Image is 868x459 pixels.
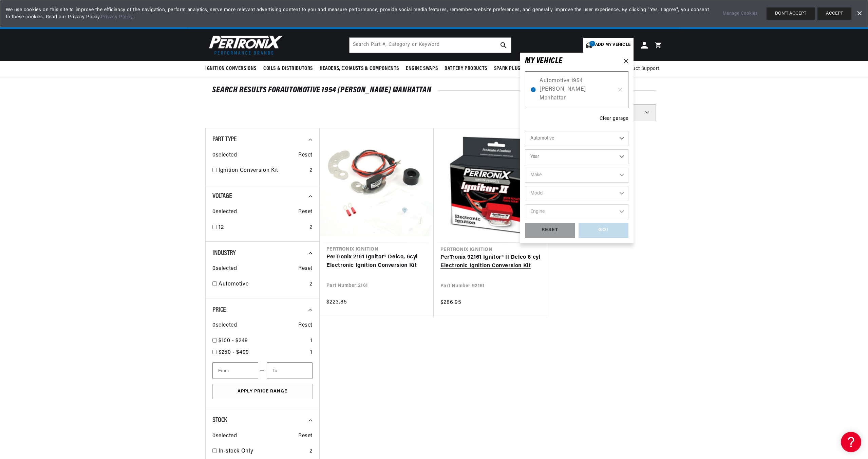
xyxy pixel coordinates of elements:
span: Reset [298,264,313,273]
div: 2 [309,280,313,289]
span: Coils & Distributors [263,65,313,72]
img: Pertronix [205,33,283,57]
span: Automotive 1954 [PERSON_NAME] Manhattan [540,77,614,103]
a: In-stock Only [219,447,307,456]
a: Privacy Policy. [101,15,134,20]
summary: Battery Products [441,61,491,77]
a: Manage Cookies [723,10,758,17]
span: Headers, Exhausts & Components [320,65,399,72]
div: Clear garage [600,115,628,123]
span: Part Type [212,136,237,143]
span: $250 - $499 [219,350,249,355]
select: Model [525,186,628,201]
span: Battery Products [445,65,487,72]
a: Ignition Conversion Kit [219,166,307,175]
span: Product Support [622,65,659,73]
span: Add my vehicle [595,42,630,48]
div: 2 [309,447,313,456]
span: Ignition Conversions [205,65,257,72]
span: Reset [298,151,313,160]
span: Reset [298,432,313,441]
select: Engine [525,204,628,219]
a: PerTronix 92161 Ignitor® II Delco 6 cyl Electronic Ignition Conversion Kit [440,253,541,271]
button: search button [496,38,511,53]
select: Ride Type [525,131,628,146]
summary: Ignition Conversions [205,61,260,77]
h6: MY VEHICLE [525,58,563,65]
summary: Engine Swaps [402,61,441,77]
span: Spark Plug Wires [494,65,535,72]
select: Make [525,168,628,183]
span: Engine Swaps [406,65,438,72]
span: 0 selected [212,151,237,160]
summary: Coils & Distributors [260,61,316,77]
div: 1 [310,337,313,346]
a: 12 [219,223,307,232]
summary: Spark Plug Wires [491,61,539,77]
span: Voltage [212,193,232,200]
input: From [212,362,258,379]
span: — [260,366,265,375]
span: 0 selected [212,321,237,330]
div: RESET [525,223,575,238]
a: 1Add my vehicle [583,38,634,53]
button: ACCEPT [817,7,851,20]
a: PerTronix 2161 Ignitor® Delco, 6cyl Electronic Ignition Conversion Kit [326,253,427,270]
div: 2 [309,223,313,232]
summary: Product Support [622,61,663,77]
input: To [267,362,313,379]
span: 1 [589,41,595,47]
input: Search Part #, Category or Keyword [350,38,511,53]
a: Automotive [219,280,307,289]
span: Reset [298,208,313,217]
span: Industry [212,250,236,257]
div: 1 [310,348,313,357]
div: 2 [309,166,313,175]
div: SEARCH RESULTS FOR Automotive 1954 [PERSON_NAME] Manhattan [212,87,656,94]
span: 0 selected [212,432,237,441]
span: We use cookies on this site to improve the efficiency of the navigation, perform analytics, serve... [6,6,713,21]
span: $100 - $249 [219,338,248,344]
span: Stock [212,417,227,424]
button: Apply Price Range [212,384,313,399]
select: Year [525,149,628,164]
span: Reset [298,321,313,330]
span: Price [212,307,226,313]
a: Dismiss Banner [854,8,864,19]
summary: Headers, Exhausts & Components [316,61,402,77]
span: 0 selected [212,208,237,217]
button: DON'T ACCEPT [767,7,815,20]
span: 0 selected [212,264,237,273]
